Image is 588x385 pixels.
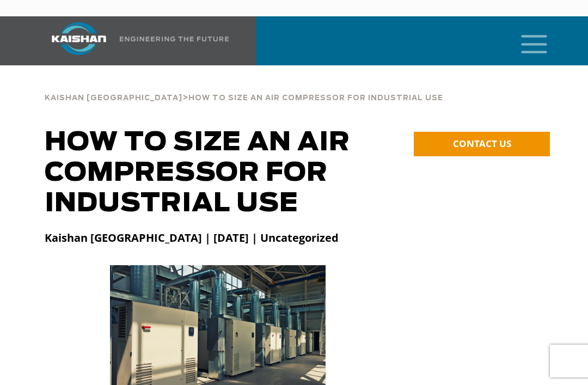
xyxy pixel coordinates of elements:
span: CONTACT US [453,137,511,150]
span: How to Size an Air Compressor for Industrial Use [45,130,350,217]
img: kaishan logo [38,22,120,55]
div: > [45,82,443,107]
span: How to Size An Air Compressor For Industrial Use [188,95,443,102]
strong: Kaishan [GEOGRAPHIC_DATA] | [DATE] | Uncategorized [45,230,339,245]
a: mobile menu [517,32,535,50]
a: Kaishan [GEOGRAPHIC_DATA] [45,93,182,102]
a: CONTACT US [414,132,550,156]
span: Kaishan [GEOGRAPHIC_DATA] [45,95,182,102]
img: Engineering the future [120,36,229,41]
a: Kaishan USA [38,16,231,65]
a: How to Size An Air Compressor For Industrial Use [188,93,443,102]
